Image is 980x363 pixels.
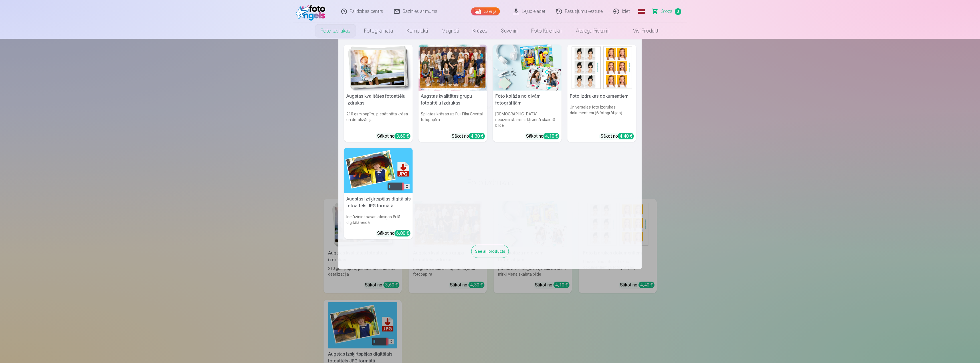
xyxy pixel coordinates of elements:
h5: Foto kolāža no divām fotogrāfijām [493,91,562,109]
h5: Augstas kvalitātes fotoattēlu izdrukas [344,91,413,109]
div: 6,00 € [395,230,411,236]
a: See all products [471,248,509,254]
a: Atslēgu piekariņi [569,23,617,39]
h5: Foto izdrukas dokumentiem [567,91,636,102]
div: 4,40 € [618,133,634,139]
div: Sākot no [377,230,411,237]
h6: Spilgtas krāsas uz Fuji Film Crystal fotopapīra [419,109,487,131]
a: Foto izdrukas [314,23,357,39]
a: Suvenīri [494,23,524,39]
img: /fa1 [296,2,328,21]
a: Visi produkti [617,23,666,39]
a: Magnēti [435,23,466,39]
h6: Universālas foto izdrukas dokumentiem (6 fotogrāfijas) [567,102,636,131]
div: 3,60 € [395,133,411,139]
a: Fotogrāmata [357,23,400,39]
img: Augstas izšķirtspējas digitālais fotoattēls JPG formātā [344,148,413,194]
a: Galerija [471,7,500,15]
h6: [DEMOGRAPHIC_DATA] neaizmirstami mirkļi vienā skaistā bildē [493,109,562,131]
h6: Iemūžiniet savas atmiņas ērtā digitālā veidā [344,212,413,228]
a: Foto kalendāri [524,23,569,39]
a: Krūzes [466,23,494,39]
h5: Augstas izšķirtspējas digitālais fotoattēls JPG formātā [344,193,413,212]
div: Sākot no [601,133,634,140]
h5: Augstas kvalitātes grupu fotoattēlu izdrukas [419,91,487,109]
div: Sākot no [377,133,411,140]
img: Augstas kvalitātes fotoattēlu izdrukas [344,45,413,91]
a: Komplekti [400,23,435,39]
div: Sākot no [452,133,485,140]
a: Augstas kvalitātes fotoattēlu izdrukasAugstas kvalitātes fotoattēlu izdrukas210 gsm papīrs, piesā... [344,45,413,142]
a: Foto kolāža no divām fotogrāfijāmFoto kolāža no divām fotogrāfijām[DEMOGRAPHIC_DATA] neaizmirstam... [493,45,562,142]
span: 0 [675,8,681,15]
div: Sākot no [526,133,559,140]
span: Grozs [661,8,672,15]
div: 4,30 € [469,133,485,139]
a: Augstas kvalitātes grupu fotoattēlu izdrukasSpilgtas krāsas uz Fuji Film Crystal fotopapīraSākot ... [419,45,487,142]
a: Foto izdrukas dokumentiemFoto izdrukas dokumentiemUniversālas foto izdrukas dokumentiem (6 fotogr... [567,45,636,142]
div: See all products [471,245,509,258]
h6: 210 gsm papīrs, piesātināta krāsa un detalizācija [344,109,413,131]
img: Foto kolāža no divām fotogrāfijām [493,45,562,91]
div: 4,10 € [543,133,559,139]
a: Augstas izšķirtspējas digitālais fotoattēls JPG formātāAugstas izšķirtspējas digitālais fotoattēl... [344,148,413,239]
img: Foto izdrukas dokumentiem [567,45,636,91]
